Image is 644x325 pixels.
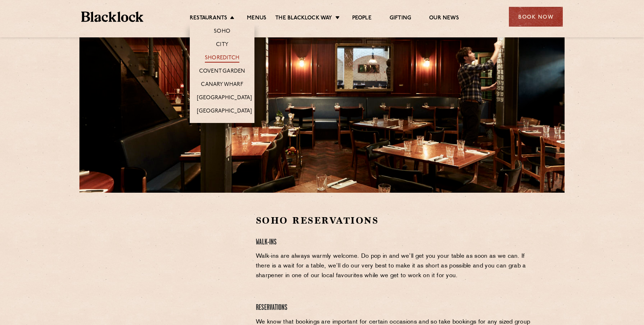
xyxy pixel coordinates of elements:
[190,15,227,23] a: Restaurants
[247,15,266,23] a: Menus
[275,15,332,23] a: The Blacklock Way
[205,55,239,63] a: Shoreditch
[197,108,252,116] a: [GEOGRAPHIC_DATA]
[429,15,459,23] a: Our News
[216,41,228,49] a: City
[139,214,219,322] iframe: OpenTable make booking widget
[256,214,532,227] h2: Soho Reservations
[256,252,532,281] p: Walk-ins are always warmly welcome. Do pop in and we’ll get you your table as soon as we can. If ...
[509,7,563,27] div: Book Now
[352,15,372,23] a: People
[199,68,245,76] a: Covent Garden
[201,81,243,89] a: Canary Wharf
[390,15,411,23] a: Gifting
[81,12,143,22] img: BL_Textured_Logo-footer-cropped.svg
[214,28,230,36] a: Soho
[256,238,532,247] h4: Walk-Ins
[256,303,532,313] h4: Reservations
[197,95,252,102] a: [GEOGRAPHIC_DATA]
